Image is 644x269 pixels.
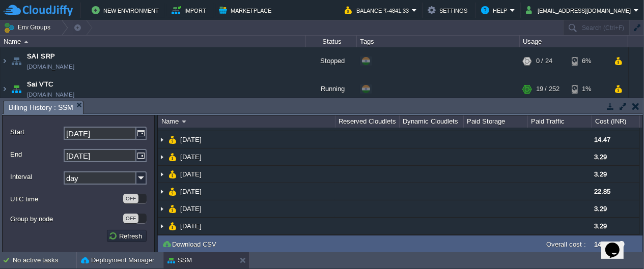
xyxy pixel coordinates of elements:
div: Tags [357,36,519,47]
div: Paid Storage [464,115,527,128]
div: Name [159,115,335,128]
a: [DATE] [179,204,203,213]
button: SSM [167,255,192,265]
button: Download CSV [162,240,219,249]
div: 0 / 24 [536,47,552,75]
a: Sai VTC [27,79,53,89]
a: [DATE] [179,170,203,178]
span: 22.85 [594,188,610,195]
button: Help [481,4,510,16]
button: Deployment Manager [81,255,154,265]
button: Balance ₹-4841.33 [345,4,412,16]
img: AMDAwAAAACH5BAEAAAAALAAAAAABAAEAAAICRAEAOw== [169,148,177,165]
button: Marketplace [219,4,274,16]
img: AMDAwAAAACH5BAEAAAAALAAAAAABAAEAAAICRAEAOw== [169,166,177,183]
label: Interval [10,171,63,182]
span: 14.47 [594,136,610,143]
a: [DOMAIN_NAME] [27,89,74,100]
button: Import [172,4,210,16]
span: 3.29 [594,205,607,213]
div: Reserved Cloudlets [336,115,399,128]
button: New Environment [92,4,162,16]
img: AMDAwAAAACH5BAEAAAAALAAAAAABAAEAAAICRAEAOw== [169,218,177,234]
div: OFF [123,214,138,223]
div: No active tasks [13,252,76,268]
button: [EMAIL_ADDRESS][DOMAIN_NAME] [526,4,634,16]
button: Refresh [108,231,145,241]
label: 141.34 [594,241,614,248]
img: AMDAwAAAACH5BAEAAAAALAAAAAABAAEAAAICRAEAOw== [9,75,23,103]
div: Stopped [306,47,357,75]
img: CloudJiffy [4,4,73,17]
div: Cost (INR) [593,115,639,128]
button: Env Groups [4,20,54,35]
div: Running [306,75,357,103]
img: AMDAwAAAACH5BAEAAAAALAAAAAABAAEAAAICRAEAOw== [9,47,23,75]
a: [DATE] [179,187,203,196]
span: 3.29 [594,153,607,161]
img: AMDAwAAAACH5BAEAAAAALAAAAAABAAEAAAICRAEAOw== [158,131,166,148]
a: [DATE] [179,135,203,144]
div: 19 / 252 [536,75,559,103]
iframe: chat widget [601,228,634,259]
img: AMDAwAAAACH5BAEAAAAALAAAAAABAAEAAAICRAEAOw== [1,75,9,103]
a: [DOMAIN_NAME] [27,62,74,72]
a: SAI SRP [27,51,55,62]
label: End [10,149,63,160]
img: AMDAwAAAACH5BAEAAAAALAAAAAABAAEAAAICRAEAOw== [158,200,166,217]
div: OFF [123,194,138,203]
div: Dynamic Cloudlets [400,115,463,128]
img: AMDAwAAAACH5BAEAAAAALAAAAAABAAEAAAICRAEAOw== [169,183,177,200]
button: Settings [428,4,470,16]
label: Start [10,127,63,137]
img: AMDAwAAAACH5BAEAAAAALAAAAAABAAEAAAICRAEAOw== [1,47,9,75]
div: Status [306,36,356,47]
a: [DATE] [179,153,203,161]
span: 3.29 [594,222,607,230]
img: AMDAwAAAACH5BAEAAAAALAAAAAABAAEAAAICRAEAOw== [158,218,166,234]
label: Group by node [10,214,122,224]
a: [DATE] [179,222,203,230]
img: AMDAwAAAACH5BAEAAAAALAAAAAABAAEAAAICRAEAOw== [158,166,166,183]
div: Usage [520,36,628,47]
span: Billing History : SSM [9,101,73,114]
img: AMDAwAAAACH5BAEAAAAALAAAAAABAAEAAAICRAEAOw== [182,121,186,123]
span: 3.29 [594,170,607,178]
img: AMDAwAAAACH5BAEAAAAALAAAAAABAAEAAAICRAEAOw== [24,41,29,43]
div: 6% [572,47,605,75]
label: UTC time [10,194,122,204]
label: Overall cost : [546,241,586,248]
div: Name [1,36,305,47]
img: AMDAwAAAACH5BAEAAAAALAAAAAABAAEAAAICRAEAOw== [169,131,177,148]
img: AMDAwAAAACH5BAEAAAAALAAAAAABAAEAAAICRAEAOw== [158,148,166,165]
div: 1% [572,75,605,103]
div: Paid Traffic [528,115,592,128]
img: AMDAwAAAACH5BAEAAAAALAAAAAABAAEAAAICRAEAOw== [169,200,177,217]
img: AMDAwAAAACH5BAEAAAAALAAAAAABAAEAAAICRAEAOw== [158,183,166,200]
